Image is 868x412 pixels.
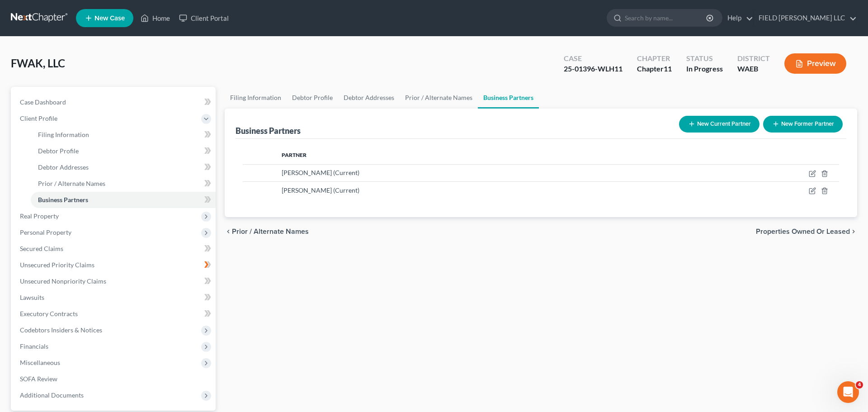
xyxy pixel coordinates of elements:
button: New Former Partner [763,116,843,133]
i: chevron_left [225,228,232,235]
button: Properties Owned or Leased chevron_right [756,228,857,235]
span: Additional Documents [20,391,84,399]
a: Unsecured Nonpriority Claims [13,273,216,289]
div: Status [686,53,723,64]
span: Executory Contracts [20,310,78,317]
span: Business Partners [38,196,88,204]
a: Executory Contracts [13,306,216,322]
span: SOFA Review [20,375,57,383]
span: Lawsuits [20,294,44,301]
a: Client Portal [175,10,233,26]
span: Case Dashboard [20,98,66,106]
button: New Current Partner [679,116,759,133]
span: [PERSON_NAME] (Current) [282,169,359,176]
div: Case [564,53,623,64]
span: Secured Claims [20,245,63,252]
iframe: Intercom live chat [837,381,859,403]
span: 4 [856,381,863,388]
a: Debtor Profile [287,87,338,109]
span: Unsecured Priority Claims [20,261,94,269]
a: Prior / Alternate Names [400,87,478,109]
a: Unsecured Priority Claims [13,257,216,273]
span: Debtor Addresses [38,163,89,171]
a: Debtor Addresses [31,159,216,175]
span: 11 [664,64,672,73]
span: Prior / Alternate Names [38,180,105,187]
button: Preview [784,53,846,74]
div: Business Partners [236,125,301,136]
span: New Case [94,15,125,22]
a: Business Partners [31,192,216,208]
a: Secured Claims [13,241,216,257]
a: SOFA Review [13,371,216,387]
a: Filing Information [225,87,287,109]
a: Business Partners [478,87,539,109]
span: Client Profile [20,114,57,122]
span: Real Property [20,212,59,220]
span: Filing Information [38,131,89,138]
span: Prior / Alternate Names [232,228,309,235]
span: Financials [20,342,48,350]
a: Debtor Addresses [338,87,400,109]
span: Partner [282,152,307,158]
span: Properties Owned or Leased [756,228,850,235]
i: chevron_right [850,228,857,235]
div: 25-01396-WLH11 [564,64,623,74]
a: Lawsuits [13,289,216,306]
span: Debtor Profile [38,147,79,155]
a: Help [723,10,753,26]
a: FIELD [PERSON_NAME] LLC [754,10,857,26]
span: [PERSON_NAME] (Current) [282,186,359,194]
span: Codebtors Insiders & Notices [20,326,102,334]
div: Chapter [637,64,672,74]
input: Search by name... [625,9,708,26]
a: Prior / Alternate Names [31,175,216,192]
span: Unsecured Nonpriority Claims [20,277,106,285]
span: Personal Property [20,228,71,236]
button: chevron_left Prior / Alternate Names [225,228,309,235]
span: Miscellaneous [20,359,60,366]
a: Home [136,10,175,26]
a: Filing Information [31,127,216,143]
div: Chapter [637,53,672,64]
span: FWAK, LLC [11,57,65,70]
a: Case Dashboard [13,94,216,110]
div: District [737,53,770,64]
a: Debtor Profile [31,143,216,159]
div: WAEB [737,64,770,74]
div: In Progress [686,64,723,74]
